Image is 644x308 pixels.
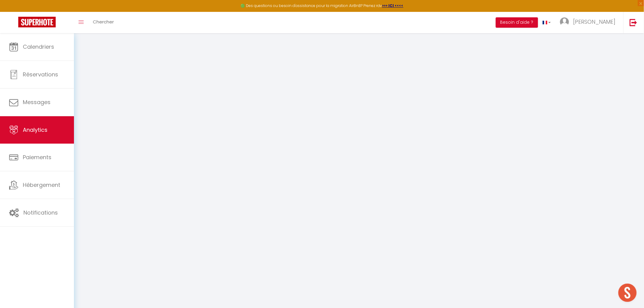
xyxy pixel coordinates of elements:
span: Notifications [23,209,58,216]
span: Paiements [23,153,51,161]
span: Chercher [93,19,114,25]
span: Analytics [23,126,47,134]
a: ... [PERSON_NAME] [555,12,623,33]
span: Hébergement [23,181,60,189]
button: Besoin d'aide ? [496,17,538,28]
span: Calendriers [23,43,54,51]
div: Ouvrir le chat [618,284,637,302]
span: Messages [23,98,51,106]
span: Réservations [23,71,58,78]
img: Super Booking [18,17,56,27]
img: logout [630,19,637,26]
a: Chercher [88,12,118,33]
span: [PERSON_NAME] [573,18,616,26]
a: >>> ICI <<<< [382,3,404,8]
img: ... [560,17,569,26]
